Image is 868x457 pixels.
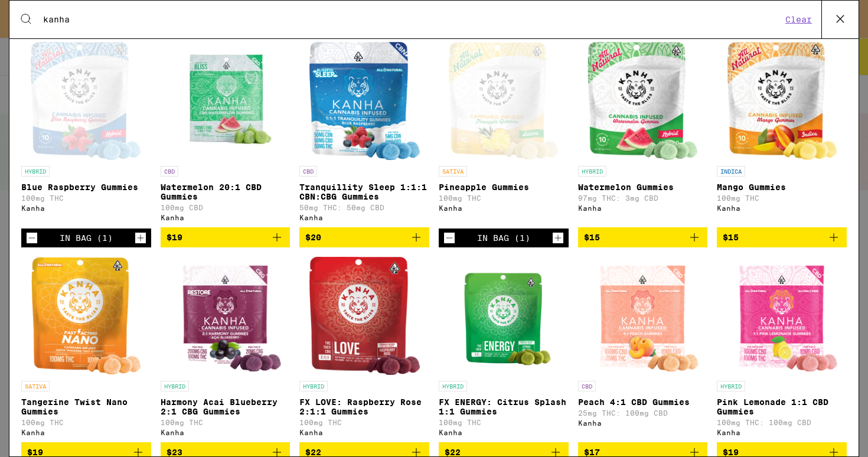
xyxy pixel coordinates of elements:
p: FX LOVE: Raspberry Rose 2:1:1 Gummies [299,397,429,416]
span: $15 [584,233,600,242]
p: CBD [578,381,596,391]
div: Kanha [717,429,847,436]
p: Tangerine Twist Nano Gummies [21,397,151,416]
span: $20 [305,233,321,242]
p: SATIVA [21,381,50,391]
p: 100mg THC [299,419,429,426]
div: Kanha [578,419,708,427]
p: HYBRID [161,381,189,391]
span: $17 [584,448,600,457]
div: Kanha [578,204,708,212]
p: 100mg THC [161,419,291,426]
img: Kanha - FX ENERGY: Citrus Splash 1:1 Gummies [455,257,553,375]
img: Kanha - Tranquillity Sleep 1:1:1 CBN:CBG Gummies [309,42,420,160]
p: 100mg THC [717,194,847,202]
p: 50mg THC: 50mg CBD [299,204,429,211]
p: HYBRID [21,166,50,177]
img: Kanha - Peach 4:1 CBD Gummies [585,257,700,375]
button: Decrement [26,232,38,244]
button: Add to bag [299,227,429,247]
a: Open page for Blue Raspberry Gummies from Kanha [21,42,151,228]
button: Add to bag [578,227,708,247]
p: Blue Raspberry Gummies [21,182,151,192]
p: FX ENERGY: Citrus Splash 1:1 Gummies [439,397,569,416]
div: Kanha [299,429,429,436]
p: Tranquillity Sleep 1:1:1 CBN:CBG Gummies [299,182,429,201]
img: Kanha - Mango Gummies [727,42,837,160]
a: Open page for Tranquillity Sleep 1:1:1 CBN:CBG Gummies from Kanha [299,42,429,227]
p: 100mg CBD [161,204,291,211]
p: Harmony Acai Blueberry 2:1 CBG Gummies [161,397,291,416]
button: Add to bag [717,227,847,247]
a: Open page for FX ENERGY: Citrus Splash 1:1 Gummies from Kanha [439,257,569,442]
p: 97mg THC: 3mg CBD [578,194,708,202]
div: Kanha [161,214,291,221]
div: Kanha [439,204,569,212]
button: Increment [135,232,146,244]
img: Kanha - Watermelon Gummies [588,42,698,160]
p: HYBRID [717,381,745,391]
span: $19 [723,448,739,457]
span: $23 [167,448,182,457]
img: Kanha - Tangerine Twist Nano Gummies [31,257,141,375]
p: 100mg THC [21,194,151,202]
button: Redirect to URL [1,1,645,86]
button: Decrement [443,232,455,244]
button: Clear [782,14,815,25]
p: 100mg THC [21,419,151,426]
div: Kanha [299,214,429,221]
span: $19 [167,233,182,242]
div: Kanha [161,429,291,436]
span: $22 [445,448,461,457]
p: 100mg THC: 100mg CBD [717,419,847,426]
p: 100mg THC [439,419,569,426]
a: Open page for Peach 4:1 CBD Gummies from Kanha [578,257,708,442]
p: SATIVA [439,166,467,177]
p: HYBRID [299,381,328,391]
a: Open page for Watermelon Gummies from Kanha [578,42,708,227]
p: Peach 4:1 CBD Gummies [578,397,708,407]
p: Watermelon 20:1 CBD Gummies [161,182,291,201]
div: Kanha [439,429,569,436]
div: Kanha [717,204,847,212]
span: $19 [27,448,43,457]
span: $22 [305,448,321,457]
p: INDICA [717,166,745,177]
p: HYBRID [439,381,467,391]
span: Hi. Need any help? [7,8,85,18]
input: Search for products & categories [43,14,782,25]
a: Open page for Mango Gummies from Kanha [717,42,847,227]
p: Pink Lemonade 1:1 CBD Gummies [717,397,847,416]
img: Kanha - Watermelon 20:1 CBD Gummies [166,42,284,160]
div: In Bag (1) [477,233,530,243]
a: Open page for Harmony Acai Blueberry 2:1 CBG Gummies from Kanha [161,257,291,442]
a: Open page for FX LOVE: Raspberry Rose 2:1:1 Gummies from Kanha [299,257,429,442]
p: CBD [161,166,178,177]
a: Open page for Pineapple Gummies from Kanha [439,42,569,228]
p: Watermelon Gummies [578,182,708,192]
span: $15 [723,233,739,242]
p: 25mg THC: 100mg CBD [578,409,708,417]
img: Kanha - FX LOVE: Raspberry Rose 2:1:1 Gummies [309,257,420,375]
a: Open page for Pink Lemonade 1:1 CBD Gummies from Kanha [717,257,847,442]
p: 100mg THC [439,194,569,202]
div: In Bag (1) [60,233,113,243]
button: Add to bag [161,227,291,247]
button: Increment [552,232,564,244]
p: HYBRID [578,166,606,177]
p: CBD [299,166,317,177]
p: Pineapple Gummies [439,182,569,192]
div: Kanha [21,204,151,212]
img: Kanha - Pink Lemonade 1:1 CBD Gummies [724,257,840,375]
p: Mango Gummies [717,182,847,192]
a: Open page for Watermelon 20:1 CBD Gummies from Kanha [161,42,291,227]
div: Kanha [21,429,151,436]
a: Open page for Tangerine Twist Nano Gummies from Kanha [21,257,151,442]
img: Kanha - Harmony Acai Blueberry 2:1 CBG Gummies [167,257,283,375]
